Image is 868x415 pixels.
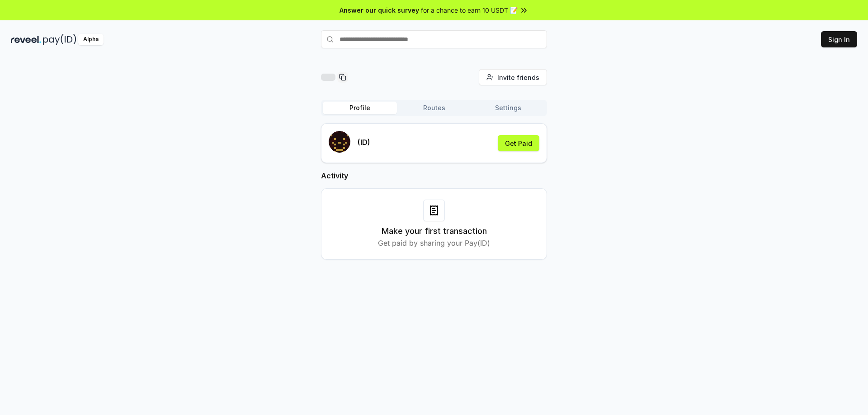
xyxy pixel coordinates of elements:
[497,73,539,82] span: Invite friends
[498,135,539,151] button: Get Paid
[382,225,487,238] h3: Make your first transaction
[78,34,104,45] div: Alpha
[340,5,419,15] span: Answer our quick survey
[378,238,490,248] p: Get paid by sharing your Pay(ID)
[43,34,76,45] img: pay_id
[821,31,857,47] button: Sign In
[479,69,547,85] button: Invite friends
[471,102,545,114] button: Settings
[397,102,471,114] button: Routes
[421,5,518,15] span: for a chance to earn 10 USDT 📝
[11,34,41,45] img: reveel_dark
[358,137,370,148] p: (ID)
[321,170,547,181] h2: Activity
[323,102,397,114] button: Profile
